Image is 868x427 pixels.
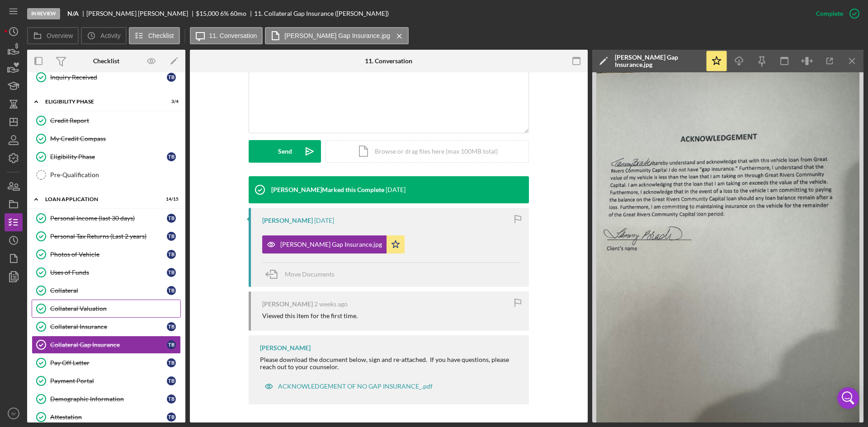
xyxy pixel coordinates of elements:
[209,32,257,39] label: 11. Conversation
[196,9,219,17] span: $15,000
[314,300,348,308] time: 2025-09-10 22:51
[807,5,863,23] button: Complete
[50,117,180,124] div: Credit Report
[167,413,176,422] div: T B
[148,32,174,39] label: Checklist
[50,395,167,403] div: Demographic Information
[32,68,181,86] a: Inquiry ReceivedTB
[837,387,859,409] div: Open Intercom Messenger
[278,140,292,163] div: Send
[32,282,181,300] a: CollateralTB
[262,300,313,308] div: [PERSON_NAME]
[100,32,120,39] label: Activity
[81,27,126,44] button: Activity
[167,376,176,385] div: T B
[162,99,179,104] div: 3 / 4
[32,112,181,130] a: Credit Report
[167,250,176,259] div: T B
[11,411,16,416] text: IV
[230,10,246,17] div: 60 mo
[50,215,167,222] div: Personal Income (last 30 days)
[254,10,389,17] div: 11. Collateral Gap Insurance ([PERSON_NAME])
[32,318,181,336] a: Collateral InsuranceTB
[167,268,176,277] div: T B
[47,32,73,39] label: Overview
[50,135,180,142] div: My Credit Compass
[167,340,176,349] div: T B
[32,300,181,318] a: Collateral Valuation
[314,217,334,224] time: 2025-09-15 15:52
[50,413,167,421] div: Attestation
[67,10,79,17] b: N/A
[129,27,180,44] button: Checklist
[262,312,358,319] div: Viewed this item for the first time.
[50,171,180,178] div: Pre-Qualification
[32,372,181,390] a: Payment PortalTB
[32,148,181,166] a: Eligibility PhaseTB
[262,235,405,253] button: [PERSON_NAME] Gap Insurance.jpg
[32,354,181,372] a: Pay Off LetterTB
[45,99,156,104] div: Eligibility Phase
[260,344,311,352] div: [PERSON_NAME]
[167,214,176,223] div: T B
[50,74,167,81] div: Inquiry Received
[162,197,179,202] div: 14 / 15
[592,72,863,422] img: Preview
[167,358,176,367] div: T B
[27,8,60,19] div: In Review
[50,341,167,348] div: Collateral Gap Insurance
[260,377,437,395] button: ACKNOWLEDGEMENT OF NO GAP INSURANCE_.pdf
[32,209,181,227] a: Personal Income (last 30 days)TB
[386,186,406,193] time: 2025-09-15 15:52
[284,32,390,39] label: [PERSON_NAME] Gap Insurance.jpg
[50,305,180,312] div: Collateral Valuation
[32,227,181,245] a: Personal Tax Returns (Last 2 years)TB
[265,27,408,44] button: [PERSON_NAME] Gap Insurance.jpg
[50,377,167,385] div: Payment Portal
[167,394,176,404] div: T B
[50,269,167,276] div: Uses of Funds
[50,233,167,240] div: Personal Tax Returns (Last 2 years)
[50,359,167,366] div: Pay Off Letter
[271,186,384,193] div: [PERSON_NAME] Marked this Complete
[285,270,335,278] span: Move Documents
[32,408,181,426] a: AttestationTB
[167,73,176,82] div: T B
[365,57,412,65] div: 11. Conversation
[249,140,321,163] button: Send
[167,286,176,295] div: T B
[50,251,167,258] div: Photos of Vehicle
[278,383,433,390] div: ACKNOWLEDGEMENT OF NO GAP INSURANCE_.pdf
[32,263,181,282] a: Uses of FundsTB
[262,217,313,224] div: [PERSON_NAME]
[615,54,701,68] div: [PERSON_NAME] Gap Insurance.jpg
[167,232,176,241] div: T B
[5,404,23,422] button: IV
[32,336,181,354] a: Collateral Gap InsuranceTB
[167,322,176,331] div: T B
[32,390,181,408] a: Demographic InformationTB
[50,323,167,330] div: Collateral Insurance
[93,57,119,65] div: Checklist
[45,197,156,202] div: Loan Application
[167,152,176,161] div: T B
[32,166,181,184] a: Pre-Qualification
[86,10,196,17] div: [PERSON_NAME] [PERSON_NAME]
[260,356,520,371] div: Please download the document below, sign and re-attached. If you have questions, please reach out...
[190,27,263,44] button: 11. Conversation
[32,245,181,263] a: Photos of VehicleTB
[32,130,181,148] a: My Credit Compass
[280,241,382,248] div: [PERSON_NAME] Gap Insurance.jpg
[50,287,167,294] div: Collateral
[50,153,167,160] div: Eligibility Phase
[816,5,843,23] div: Complete
[262,263,344,286] button: Move Documents
[27,27,79,44] button: Overview
[220,10,229,17] div: 6 %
